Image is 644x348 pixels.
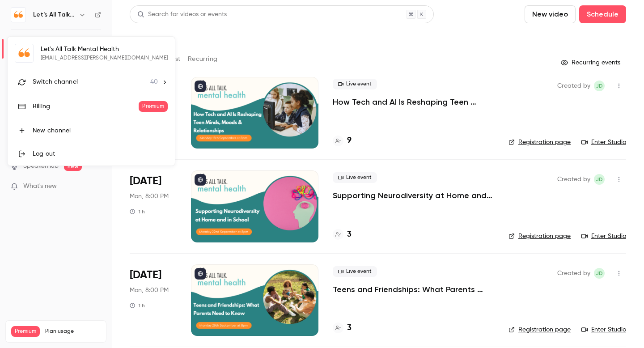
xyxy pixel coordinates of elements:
[150,77,158,87] span: 40
[139,101,168,112] span: Premium
[33,102,139,111] div: Billing
[33,77,78,87] span: Switch channel
[33,126,168,135] div: New channel
[33,149,168,158] div: Log out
